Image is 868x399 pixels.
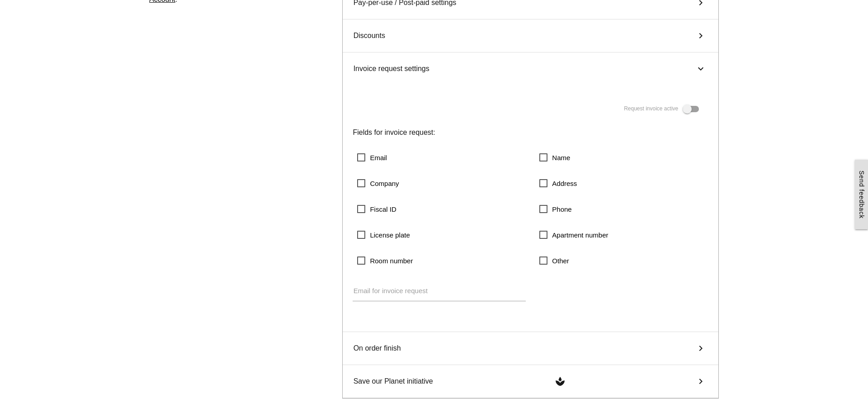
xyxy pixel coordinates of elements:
[357,204,396,215] span: Fiscal ID
[354,343,401,354] span: On order finish
[694,376,708,387] i: keyboard_arrow_right
[357,255,413,266] span: Room number
[539,229,608,241] span: Apartment number
[539,178,577,189] span: Address
[354,30,385,41] span: Discounts
[357,229,410,241] span: License plate
[694,343,708,354] i: keyboard_arrow_right
[354,286,428,296] label: Email for invoice request
[539,152,570,163] span: Name
[354,376,433,387] span: Save our Planet initiative
[353,127,708,138] div: Fields for invoice request:
[624,105,678,112] span: Request invoice active
[539,255,569,266] span: Other
[553,376,567,387] i: spa
[354,63,429,74] span: Invoice request settings
[539,204,571,215] span: Phone
[357,152,387,163] span: Email
[694,30,708,41] i: keyboard_arrow_right
[357,178,399,189] span: Company
[855,160,868,229] a: Send feedback
[695,62,706,76] i: keyboard_arrow_right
